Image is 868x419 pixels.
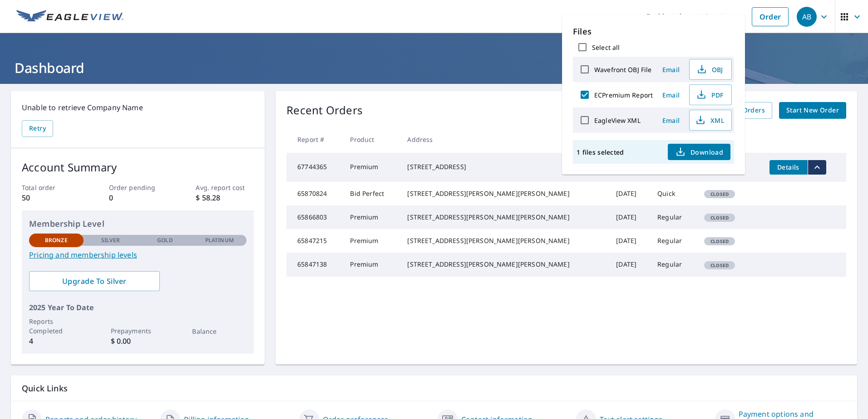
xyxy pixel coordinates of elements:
p: Account Summary [22,159,254,175]
td: [DATE] [609,205,650,229]
span: Email [660,91,682,99]
p: 4 [29,336,84,346]
p: Order pending [109,183,167,192]
span: PDF [695,89,724,100]
label: ECPremium Report [594,91,653,99]
button: PDF [689,84,732,105]
span: Email [660,116,682,125]
p: Gold [157,236,173,244]
button: Download [668,144,730,160]
td: Regular [650,205,697,229]
td: 65870824 [286,182,343,205]
p: Prepayments [111,326,165,336]
div: [STREET_ADDRESS][PERSON_NAME][PERSON_NAME] [407,213,602,222]
span: Upgrade To Silver [36,276,153,286]
span: Closed [705,262,734,268]
a: Pricing and membership levels [29,249,247,260]
span: OBJ [695,64,724,75]
td: Premium [343,205,400,229]
div: [STREET_ADDRESS][PERSON_NAME][PERSON_NAME] [407,189,602,198]
td: Premium [343,229,400,253]
span: XML [695,115,724,126]
span: Closed [705,238,734,244]
p: Silver [101,236,120,244]
p: $ 58.28 [196,192,254,203]
td: Premium [343,153,400,182]
td: [DATE] [609,229,650,253]
button: Email [656,113,686,127]
span: Retry [29,123,46,134]
label: Select all [592,43,620,52]
button: Email [656,88,686,102]
p: Platinum [205,236,234,244]
th: Product [343,126,400,153]
p: Reports Completed [29,317,84,336]
div: [STREET_ADDRESS][PERSON_NAME][PERSON_NAME] [407,236,602,245]
p: $ 0.00 [111,336,165,346]
td: Regular [650,253,697,276]
td: 65866803 [286,205,343,229]
p: Total order [22,183,80,192]
p: 50 [22,192,80,203]
div: [STREET_ADDRESS][PERSON_NAME][PERSON_NAME] [407,260,602,269]
p: Files [573,25,734,38]
td: 65847215 [286,229,343,253]
p: Avg. report cost [196,183,254,192]
button: Email [656,63,686,77]
p: 1 files selected [577,148,624,156]
div: [STREET_ADDRESS] [407,162,602,171]
button: OBJ [689,59,732,80]
td: [DATE] [609,253,650,276]
p: 2025 Year To Date [29,302,247,313]
div: AB [797,7,817,27]
a: Upgrade To Silver [29,271,160,291]
td: Quick [650,182,697,205]
button: XML [689,110,732,131]
th: Address [400,126,609,153]
td: 67744365 [286,153,343,182]
a: Order [752,7,789,26]
th: Report # [286,126,343,153]
p: Membership Level [29,218,247,230]
span: Download [675,146,723,157]
h1: Dashboard [11,58,857,77]
span: Closed [705,191,734,197]
label: EagleView XML [594,116,641,125]
p: Balance [192,326,247,336]
td: [DATE] [609,182,650,205]
p: Bronze [45,236,68,244]
span: Email [660,65,682,74]
p: Quick Links [22,383,846,394]
label: Wavefront OBJ File [594,65,651,74]
p: 0 [109,192,167,203]
td: Bid Perfect [343,182,400,205]
span: Details [775,163,802,171]
img: EV Logo [16,10,123,24]
button: Retry [22,120,53,137]
span: Closed [705,214,734,221]
button: detailsBtn-67744365 [769,160,808,175]
a: Start New Order [779,102,846,119]
td: 65847138 [286,253,343,276]
td: Premium [343,253,400,276]
p: Recent Orders [286,102,363,119]
button: filesDropdownBtn-67744365 [808,160,826,175]
span: Start New Order [786,105,839,116]
p: Unable to retrieve Company Name [22,102,254,113]
td: Regular [650,229,697,253]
